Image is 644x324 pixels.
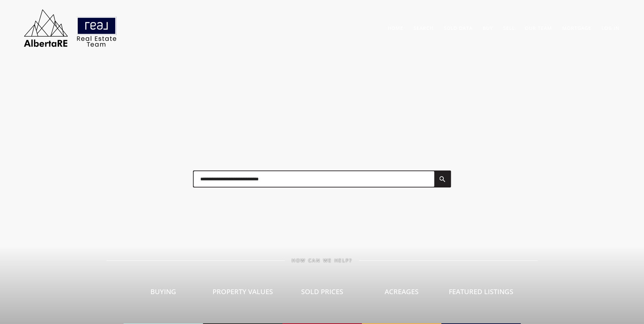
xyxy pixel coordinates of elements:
a: Acreages [362,263,441,324]
a: Buying [124,263,203,324]
span: Property Values [213,287,273,296]
span: Featured Listings [449,287,513,296]
a: Log In [602,25,620,31]
a: Buy [483,25,493,31]
a: Mortgage [562,25,591,31]
a: Sold Data [444,25,473,31]
a: Home [388,25,403,31]
span: Sold Prices [301,287,343,296]
a: Property Values [203,263,282,324]
span: Buying [150,287,176,296]
a: Search [413,25,434,31]
a: Sell [503,25,515,31]
a: Our Team [525,25,552,31]
span: Acreages [385,287,419,296]
a: Featured Listings [441,263,521,324]
a: Sold Prices [282,263,362,324]
img: AlbertaRE Real Estate Team | Real Broker [19,7,121,49]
